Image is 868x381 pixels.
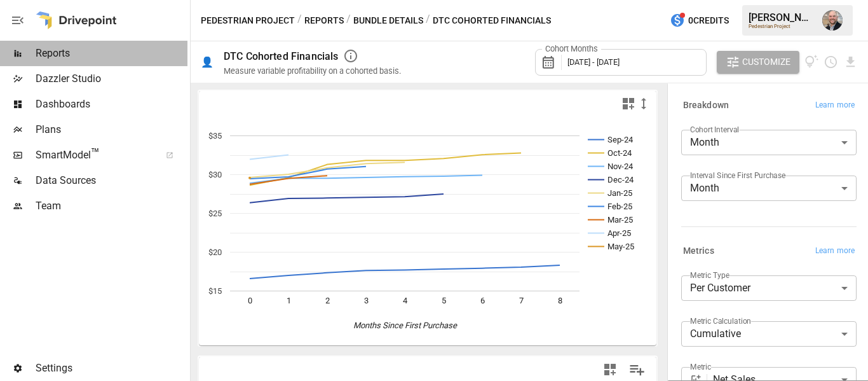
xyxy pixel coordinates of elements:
div: Cumulative [681,321,857,347]
div: DTC Cohorted Financials [224,50,338,62]
text: $15 [208,286,222,296]
text: $20 [208,247,222,257]
text: 8 [558,296,562,305]
button: Customize [717,51,799,74]
span: Learn more [815,99,855,112]
label: Metric Calculation [690,315,751,326]
text: 3 [364,296,369,305]
text: 6 [480,296,485,305]
label: Metric [690,361,711,372]
text: $35 [208,131,222,141]
span: ™ [91,146,100,162]
button: Schedule report [824,55,838,69]
text: May-25 [607,242,634,251]
text: $25 [208,209,222,218]
div: Pedestrian Project [749,24,815,29]
span: Dazzler Studio [36,71,187,87]
span: Team [36,198,187,214]
text: 4 [403,296,408,305]
text: Sep-24 [607,135,634,144]
text: Dec-24 [607,175,634,184]
button: Pedestrian Project [201,13,295,29]
button: 0Credits [665,9,734,32]
button: Reports [304,13,344,29]
label: Cohort Months [542,43,601,55]
div: / [426,13,430,29]
label: Metric Type [690,270,729,281]
div: [PERSON_NAME] [749,11,815,24]
text: Months Since First Purchase [353,321,458,330]
span: Customize [742,54,790,70]
span: SmartModel [36,148,152,163]
text: Jan-25 [607,188,632,198]
div: Per Customer [681,275,857,301]
text: 0 [248,296,252,305]
text: Nov-24 [607,162,634,171]
svg: A chart. [199,116,647,345]
span: 0 Credits [688,13,729,29]
text: 7 [519,296,524,305]
div: Measure variable profitability on a cohorted basis. [224,66,401,76]
img: Dustin Jacobson [822,10,843,31]
span: Plans [36,122,187,137]
div: / [297,13,302,29]
span: [DATE] - [DATE] [567,57,620,67]
span: Reports [36,46,187,61]
text: Mar-25 [607,215,633,225]
div: Month [681,130,857,155]
h6: Breakdown [683,99,729,113]
text: Oct-24 [607,148,632,158]
span: Dashboards [36,97,187,112]
button: Dustin Jacobson [815,3,850,38]
text: 2 [325,296,330,305]
span: Learn more [815,245,855,258]
text: 5 [442,296,446,305]
div: / [346,13,351,29]
label: Cohort Interval [690,124,739,135]
label: Interval Since First Purchase [690,170,785,181]
h6: Metrics [683,244,714,258]
div: Month [681,176,857,201]
div: 👤 [201,56,214,68]
span: Settings [36,361,187,376]
text: $30 [208,170,222,179]
button: Bundle Details [353,13,423,29]
button: View documentation [804,51,819,74]
text: 1 [287,296,291,305]
text: Feb-25 [607,202,632,211]
span: Data Sources [36,173,187,188]
text: Apr-25 [607,228,631,238]
button: Download report [843,55,858,69]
